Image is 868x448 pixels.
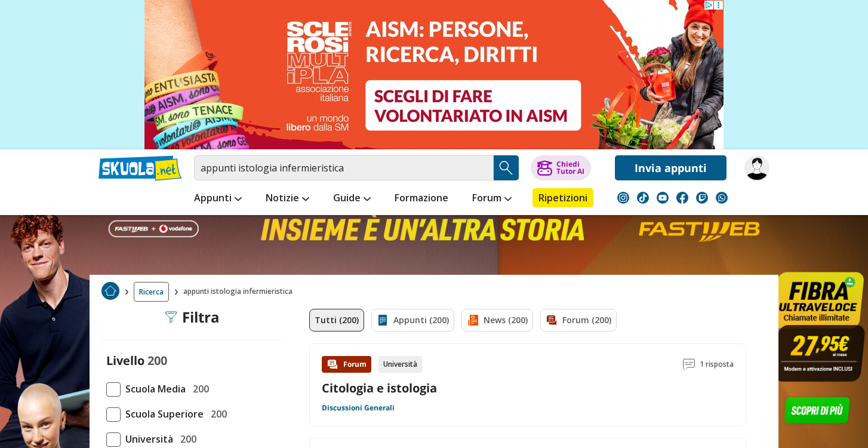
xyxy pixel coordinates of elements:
a: Forum (200) [540,309,617,332]
a: News (200) [461,309,533,332]
a: Discussioni Generali [322,403,395,413]
button: ChiediTutor AI [531,155,591,180]
img: Commenti lettura [683,358,695,370]
img: facebook [676,192,688,204]
img: Home [101,282,119,300]
a: Forum [469,188,515,210]
a: Notizie [263,188,312,210]
a: Guide [330,188,374,210]
span: Università [121,431,173,447]
a: Ripetizioni [533,188,593,207]
label: Livello [106,352,144,369]
img: Forum contenuto [327,358,338,370]
input: Cerca appunti, riassunti o versioni [194,155,494,180]
img: tiktok [637,192,649,204]
a: Citologia e istologia [322,380,437,396]
a: Tutti (200) [309,309,364,332]
img: News filtro contenuto [467,314,479,326]
a: Formazione [392,188,451,210]
a: Appunti (200) [371,309,454,332]
span: 200 [147,352,167,369]
img: Appunti filtro contenuto [377,314,389,326]
img: Cerca appunti, riassunti o versioni [497,159,515,177]
span: 1 risposta [700,356,734,373]
span: appunti istologia infermieristica [183,282,297,302]
a: Ricerca [134,282,169,302]
span: 200 [206,406,227,422]
div: Forum [322,356,371,373]
img: Filtra filtri mobile [165,311,177,323]
span: 200 [176,431,196,447]
button: Search Button [494,155,519,180]
div: Università [378,356,422,373]
img: instagram [617,192,629,204]
div: Filtra [165,309,220,326]
img: WhatsApp [716,192,728,204]
div: Chiedi Tutor AI [556,161,584,175]
a: Home [101,282,119,302]
img: twitch [696,192,708,204]
a: Appunti [191,188,245,210]
img: Forum filtro contenuto [546,314,558,326]
img: alessia00666 [744,155,769,180]
img: youtube [657,192,669,204]
a: Invia appunti [615,155,727,180]
span: Scuola Superiore [121,406,204,422]
span: 200 [188,381,209,397]
span: Scuola Media [121,381,186,397]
